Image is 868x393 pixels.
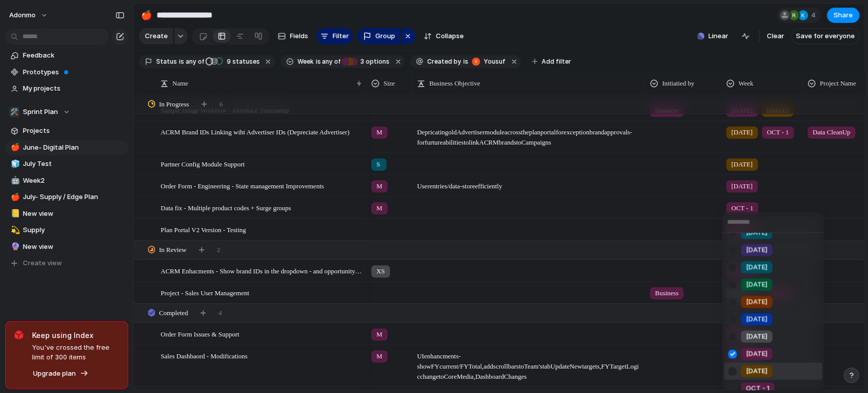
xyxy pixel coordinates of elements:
span: [DATE] [746,297,767,307]
span: [DATE] [746,332,767,342]
span: [DATE] [746,263,767,273]
span: [DATE] [746,228,767,238]
span: [DATE] [746,367,767,377]
span: [DATE] [746,315,767,325]
span: [DATE] [746,280,767,290]
span: [DATE] [746,245,767,256]
span: [DATE] [746,349,767,359]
